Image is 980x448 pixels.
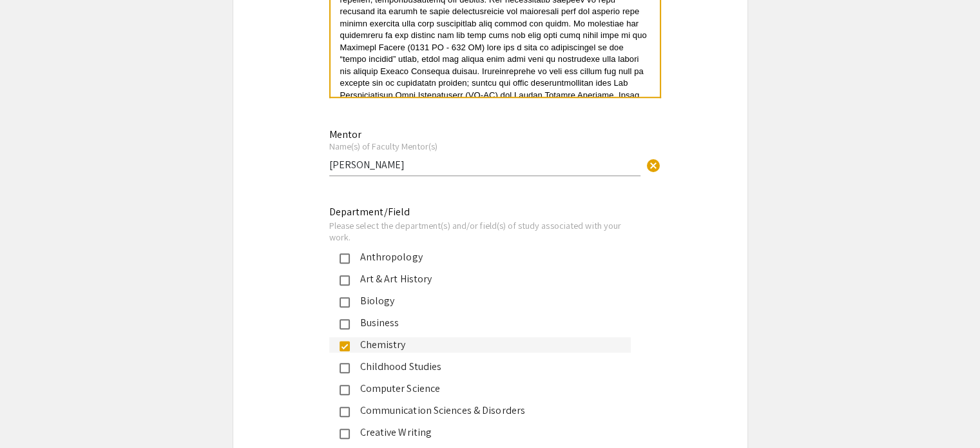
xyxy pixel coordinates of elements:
div: Please select the department(s) and/or field(s) of study associated with your work. [329,220,631,242]
div: Art & Art History [350,271,620,287]
div: Computer Science [350,381,620,396]
mat-label: Department/Field [329,205,410,219]
span: cancel [646,158,661,173]
div: Chemistry [350,337,620,353]
mat-label: Mentor [329,128,361,141]
div: Anthropology [350,249,620,265]
div: Name(s) of Faculty Mentor(s) [329,141,640,152]
div: Business [350,315,620,331]
div: Biology [350,293,620,309]
div: Childhood Studies [350,359,620,375]
iframe: Chat [10,390,55,438]
div: Creative Writing [350,425,620,440]
div: Communication Sciences & Disorders [350,403,620,418]
button: Clear [640,152,666,178]
input: Type Here [329,158,640,171]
